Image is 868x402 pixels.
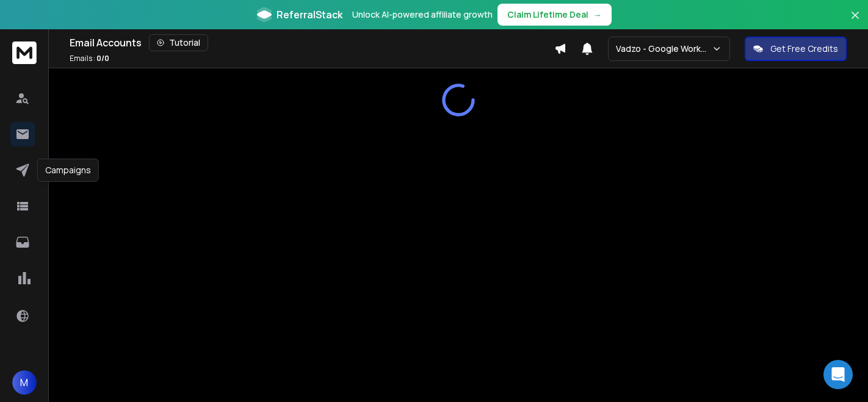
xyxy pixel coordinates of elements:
[847,7,863,37] button: Close banner
[37,159,99,182] div: Campaigns
[277,7,342,22] span: ReferralStack
[70,54,109,63] p: Emails :
[497,4,612,26] button: Claim Lifetime Deal→
[149,34,208,51] button: Tutorial
[12,370,37,395] button: M
[770,43,838,55] p: Get Free Credits
[593,9,602,21] span: →
[616,43,712,55] p: Vadzo - Google Workspace
[352,9,493,21] p: Unlock AI-powered affiliate growth
[823,360,853,389] div: Open Intercom Messenger
[96,53,109,63] span: 0 / 0
[70,34,554,51] div: Email Accounts
[745,37,847,61] button: Get Free Credits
